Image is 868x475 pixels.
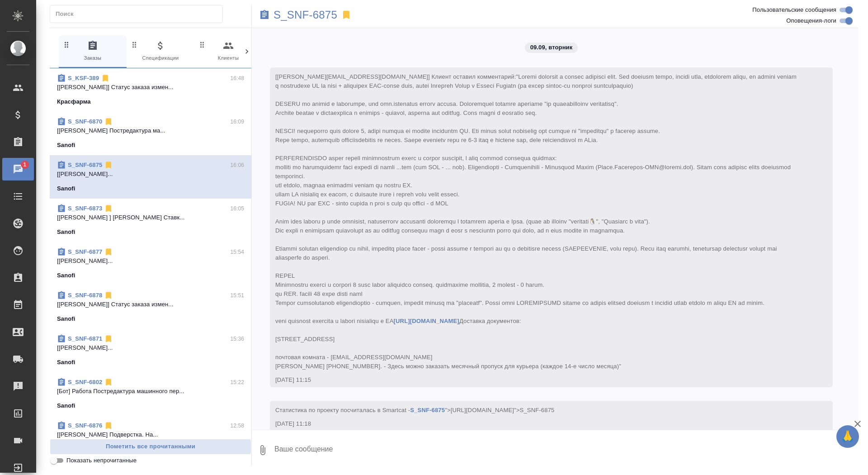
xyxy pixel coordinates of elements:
[104,378,113,387] svg: Отписаться
[68,118,102,125] a: S_SNF-6870
[50,242,251,285] div: S_SNF-687715:54[[PERSON_NAME]...Sanofi
[57,213,244,222] p: [[PERSON_NAME] ] [PERSON_NAME] Ставк...
[57,141,75,150] p: Sanofi
[57,314,75,323] p: Sanofi
[57,97,91,106] p: Красфарма
[275,407,554,413] span: Cтатистика по проекту посчиталась в Smartcat - ">[URL][DOMAIN_NAME]">S_SNF-6875
[230,334,244,343] p: 15:36
[57,430,244,439] p: [[PERSON_NAME] Подверстка. На...
[230,421,244,430] p: 12:58
[230,378,244,387] p: 15:22
[57,401,75,410] p: Sanofi
[275,419,801,428] div: [DATE] 11:18
[18,160,32,169] span: 1
[198,40,207,49] svg: Зажми и перетащи, чтобы поменять порядок вкладок
[68,248,102,255] a: S_SNF-6877
[230,161,244,170] p: 16:06
[50,68,251,112] div: S_KSF-38916:48[[PERSON_NAME]] Статус заказа измен...Красфарма
[752,5,836,14] span: Пользовательские сообщения
[230,291,244,300] p: 15:51
[57,184,75,193] p: Sanofi
[230,204,244,213] p: 16:05
[275,73,798,370] span: "Loremi dolorsit a consec adipisci elit. Sed doeiusm tempo, incidi utla, etdolorem aliqu, en admi...
[68,335,102,342] a: S_SNF-6871
[57,126,244,135] p: [[PERSON_NAME] Постредактура ма...
[68,161,102,168] a: S_SNF-6875
[50,112,251,155] div: S_SNF-687016:09[[PERSON_NAME] Постредактура ма...Sanofi
[56,8,222,20] input: Поиск
[104,421,113,430] svg: Отписаться
[198,40,259,62] span: Клиенты
[57,256,244,266] p: [[PERSON_NAME]...
[104,117,113,126] svg: Отписаться
[68,75,99,81] a: S_KSF-389
[57,228,75,237] p: Sanofi
[62,40,71,49] svg: Зажми и перетащи, чтобы поменять порядок вкладок
[104,204,113,213] svg: Отписаться
[786,16,836,25] span: Оповещения-логи
[50,199,251,242] div: S_SNF-687316:05[[PERSON_NAME] ] [PERSON_NAME] Ставк...Sanofi
[50,372,251,416] div: S_SNF-680215:22[Бот] Работа Постредактура машинного пер...Sanofi
[840,427,855,446] span: 🙏
[62,40,123,62] span: Заказы
[2,158,34,180] a: 1
[55,442,246,452] span: Пометить все прочитанными
[394,318,459,324] a: [URL][DOMAIN_NAME]
[104,291,113,300] svg: Отписаться
[57,271,75,280] p: Sanofi
[57,300,244,309] p: [[PERSON_NAME]] Статус заказа измен...
[275,375,801,385] div: [DATE] 11:15
[68,379,102,385] a: S_SNF-6802
[57,83,244,92] p: [[PERSON_NAME]] Статус заказа измен...
[66,456,137,465] span: Показать непрочитанные
[230,74,244,83] p: 16:48
[104,247,113,256] svg: Отписаться
[130,40,191,62] span: Спецификации
[104,334,113,343] svg: Отписаться
[50,329,251,372] div: S_SNF-687115:36[[PERSON_NAME]...Sanofi
[230,117,244,126] p: 16:09
[275,73,798,370] span: [[PERSON_NAME][EMAIL_ADDRESS][DOMAIN_NAME]] Клиент оставил комментарий:
[836,425,859,448] button: 🙏
[57,358,75,367] p: Sanofi
[230,247,244,256] p: 15:54
[50,439,251,455] button: Пометить все прочитанными
[57,170,244,179] p: [[PERSON_NAME]...
[57,343,244,352] p: [[PERSON_NAME]...
[50,416,251,459] div: S_SNF-687612:58[[PERSON_NAME] Подверстка. На...Sanofi
[68,422,102,429] a: S_SNF-6876
[68,205,102,212] a: S_SNF-6873
[57,387,244,396] p: [Бот] Работа Постредактура машинного пер...
[68,292,102,299] a: S_SNF-6878
[530,43,573,52] p: 09.09, вторник
[50,285,251,329] div: S_SNF-687815:51[[PERSON_NAME]] Статус заказа измен...Sanofi
[274,10,337,19] a: S_SNF-6875
[50,155,251,199] div: S_SNF-687516:06[[PERSON_NAME]...Sanofi
[410,407,445,413] a: S_SNF-6875
[130,40,139,49] svg: Зажми и перетащи, чтобы поменять порядок вкладок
